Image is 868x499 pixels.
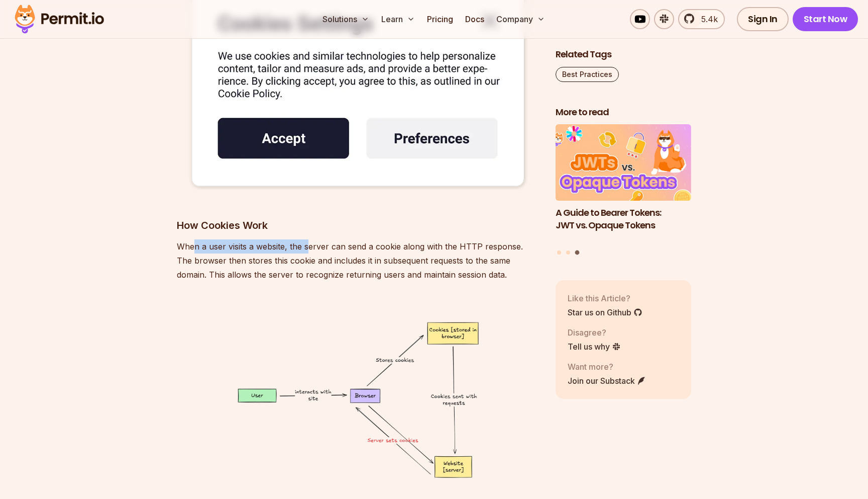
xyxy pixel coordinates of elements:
[556,67,619,82] a: Best Practices
[461,9,488,29] a: Docs
[556,48,691,61] h2: Related Tags
[423,9,457,29] a: Pricing
[568,326,621,339] p: Disagree?
[568,292,642,304] p: Like this Article?
[556,207,691,232] h3: A Guide to Bearer Tokens: JWT vs. Opaque Tokens
[177,217,539,233] h3: How Cookies Work
[568,361,646,373] p: Want more?
[10,2,108,36] img: Permit logo
[556,125,691,244] li: 3 of 3
[568,375,646,387] a: Join our Substack
[793,7,858,31] a: Start Now
[737,7,789,31] a: Sign In
[566,251,570,255] button: Go to slide 2
[556,125,691,201] img: A Guide to Bearer Tokens: JWT vs. Opaque Tokens
[678,9,725,29] a: 5.4k
[556,125,691,244] a: A Guide to Bearer Tokens: JWT vs. Opaque TokensA Guide to Bearer Tokens: JWT vs. Opaque Tokens
[377,9,419,29] button: Learn
[556,106,691,119] h2: More to read
[575,251,579,255] button: Go to slide 3
[568,306,642,318] a: Star us on Github
[492,9,549,29] button: Company
[568,341,621,353] a: Tell us why
[318,9,373,29] button: Solutions
[695,13,718,25] span: 5.4k
[557,251,561,255] button: Go to slide 1
[556,125,691,257] div: Posts
[177,239,539,282] p: When a user visits a website, the server can send a cookie along with the HTTP response. The brow...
